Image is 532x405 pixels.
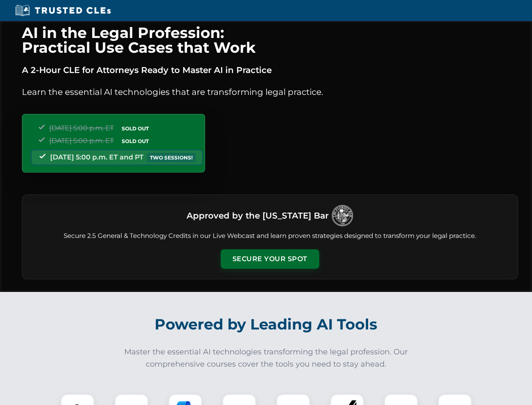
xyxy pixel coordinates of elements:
span: SOLD OUT [119,124,152,133]
img: Trusted CLEs [13,4,113,17]
p: Learn the essential AI technologies that are transforming legal practice. [22,85,518,99]
span: [DATE] 5:00 p.m. ET [49,137,114,145]
span: [DATE] 5:00 p.m. ET [49,124,114,132]
p: Master the essential AI technologies transforming the legal profession. Our comprehensive courses... [119,346,414,370]
h2: Powered by Leading AI Tools [33,310,500,339]
button: Secure Your Spot [221,249,319,269]
span: SOLD OUT [119,137,152,146]
p: A 2-Hour CLE for Attorneys Ready to Master AI in Practice [22,63,518,77]
p: Secure 2.5 General & Technology Credits in our Live Webcast and learn proven strategies designed ... [32,231,508,241]
h1: AI in the Legal Profession: Practical Use Cases that Work [22,25,518,55]
img: Logo [332,205,353,226]
h3: Approved by the [US_STATE] Bar [187,208,329,223]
